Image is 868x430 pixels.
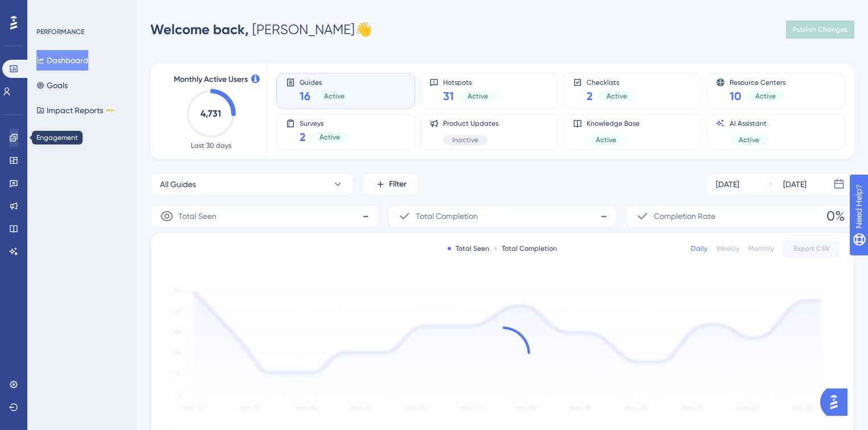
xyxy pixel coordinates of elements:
[174,73,248,86] span: Monthly Active Users
[494,244,557,253] div: Total Completion
[443,78,497,86] span: Hotspots
[36,75,68,96] button: Goals
[300,129,306,145] span: 2
[730,119,768,128] span: AI Assistant
[36,100,116,121] button: Impact ReportsBETA
[448,244,489,253] div: Total Seen
[468,92,488,101] span: Active
[362,173,419,196] button: Filter
[748,244,774,253] div: Monthly
[200,108,221,119] text: 4,731
[150,21,249,38] span: Welcome back,
[826,207,845,225] span: 0%
[27,3,71,16] span: Need Help?
[389,177,407,191] span: Filter
[587,78,636,86] span: Checklists
[730,78,785,86] span: Resource Centers
[36,50,88,71] button: Dashboard
[716,177,739,191] div: [DATE]
[150,20,372,39] div: [PERSON_NAME] 👋
[587,119,640,128] span: Knowledge Base
[786,20,854,39] button: Publish Changes
[716,244,739,253] div: Weekly
[443,119,498,128] span: Product Updates
[191,141,231,150] span: Last 30 days
[362,207,369,225] span: -
[607,92,627,101] span: Active
[794,244,830,253] span: Export CSV
[300,88,310,104] span: 16
[300,78,354,86] span: Guides
[596,135,616,144] span: Active
[178,209,216,223] span: Total Seen
[820,385,854,419] iframe: UserGuiding AI Assistant Launcher
[416,209,478,223] span: Total Completion
[739,135,759,144] span: Active
[691,244,707,253] div: Daily
[36,27,84,36] div: PERFORMANCE
[320,133,340,142] span: Active
[160,177,196,191] span: All Guides
[587,88,593,104] span: 2
[105,108,116,113] div: BETA
[783,239,840,258] button: Export CSV
[654,209,715,223] span: Completion Rate
[443,88,454,104] span: 31
[300,119,349,127] span: Surveys
[755,92,776,101] span: Active
[452,135,478,144] span: Inactive
[600,207,607,225] span: -
[150,173,353,196] button: All Guides
[793,25,847,34] span: Publish Changes
[783,177,806,191] div: [DATE]
[730,88,742,104] span: 10
[324,92,345,101] span: Active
